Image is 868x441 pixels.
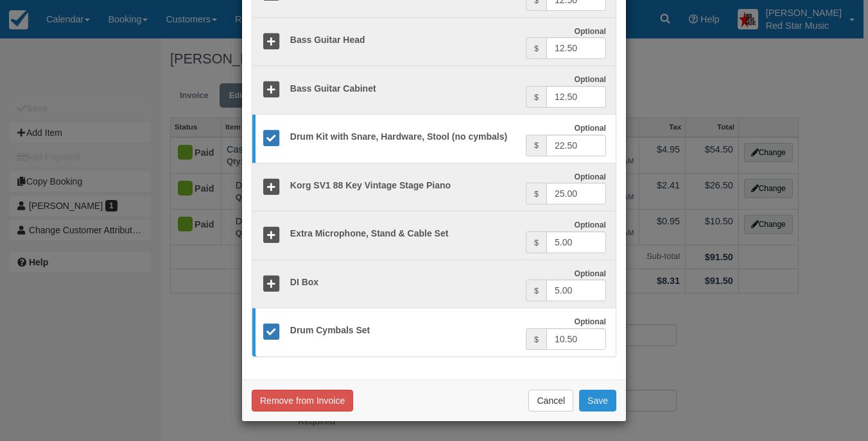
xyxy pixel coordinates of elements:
[281,278,526,287] h5: DI Box
[574,317,606,326] strong: Optional
[574,220,606,229] strong: Optional
[252,163,616,212] a: Korg SV1 88 Key Vintage Stage Piano Optional $
[252,260,616,309] a: DI Box Optional $
[252,17,616,67] a: Bass Guitar Head Optional $
[281,326,526,335] h5: Drum Cymbals Set
[534,93,539,102] small: $
[281,35,526,45] h5: Bass Guitar Head
[252,308,616,356] a: Drum Cymbals Set Optional $
[252,211,616,260] a: Extra Microphone, Stand & Cable Set Optional $
[281,181,526,190] h5: Korg SV1 88 Key Vintage Stage Piano
[281,132,526,142] h5: Drum Kit with Snare, Hardware, Stool (no cymbals)
[252,390,353,412] button: Remove from Invoice
[252,114,616,163] a: Drum Kit with Snare, Hardware, Stool (no cymbals) Optional $
[252,65,616,115] a: Bass Guitar Cabinet Optional $
[534,190,539,199] small: $
[574,124,606,133] strong: Optional
[534,44,539,53] small: $
[574,27,606,36] strong: Optional
[528,390,573,412] button: Cancel
[574,75,606,84] strong: Optional
[534,287,539,295] small: $
[281,84,526,94] h5: Bass Guitar Cabinet
[579,390,616,412] button: Save
[534,335,539,344] small: $
[574,172,606,181] strong: Optional
[534,141,539,150] small: $
[574,269,606,278] strong: Optional
[281,229,526,238] h5: Extra Microphone, Stand & Cable Set
[534,238,539,247] small: $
